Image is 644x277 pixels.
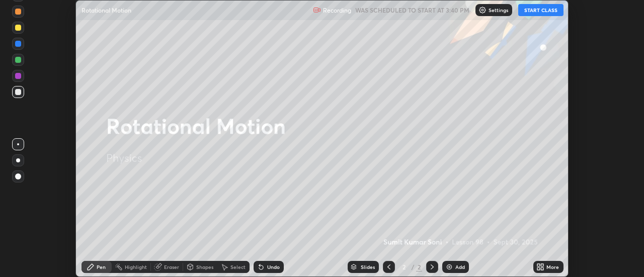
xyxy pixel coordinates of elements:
div: Undo [267,264,280,269]
h5: WAS SCHEDULED TO START AT 3:40 PM [355,6,469,15]
div: Slides [361,264,375,269]
div: Highlight [125,264,147,269]
p: Recording [323,7,351,14]
img: class-settings-icons [478,6,487,14]
img: recording.375f2c34.svg [313,6,321,14]
p: Settings [489,8,508,13]
div: Pen [97,264,106,269]
div: / [411,264,414,270]
div: More [546,264,559,269]
div: Shapes [196,264,213,269]
div: Eraser [164,264,179,269]
p: Rotational Motion [82,6,131,14]
button: START CLASS [518,4,563,16]
div: Select [230,264,246,269]
img: add-slide-button [445,263,453,271]
div: Add [455,264,465,269]
div: 2 [399,264,409,270]
div: 2 [416,262,422,271]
